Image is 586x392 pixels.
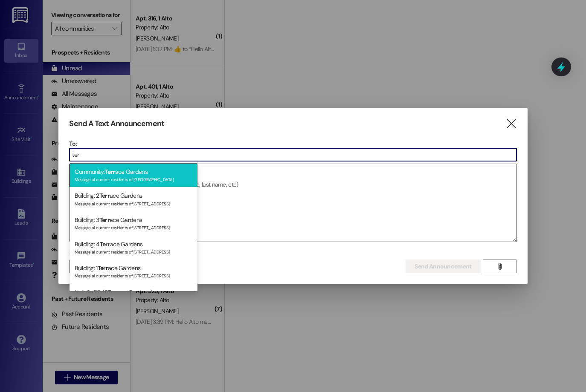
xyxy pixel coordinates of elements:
span: Send Announcement [415,262,471,271]
i:  [505,119,517,128]
div: Community: ace Gardens [70,163,197,187]
div: Building: 2 ace Gardens [70,187,197,211]
div: Unit: 2-218 (2 ace Gardens) [70,284,197,308]
div: Message all current residents of [STREET_ADDRESS] [75,248,192,255]
div: Message all current residents of [GEOGRAPHIC_DATA] [75,175,192,182]
div: Message all current residents of [STREET_ADDRESS] [75,223,192,231]
span: Terr [107,288,118,296]
div: Message all current residents of [STREET_ADDRESS] [75,199,192,207]
button: Send Announcement [406,259,480,273]
i:  [496,263,503,270]
p: To: [69,139,516,148]
span: Terr [104,168,115,176]
div: Message all current residents of [STREET_ADDRESS] [75,271,192,279]
span: Terr [98,264,108,272]
div: Building: 3 ace Gardens [70,211,197,236]
div: Building: 4 ace Gardens [70,236,197,260]
span: Terr [99,216,110,224]
span: Terr [99,192,110,199]
input: Type to select the units, buildings, or communities you want to message. (e.g. 'Unit 1A', 'Buildi... [70,148,516,161]
span: Terr [100,240,110,248]
div: Building: 1 ace Gardens [70,259,197,284]
h3: Send A Text Announcement [69,119,164,129]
